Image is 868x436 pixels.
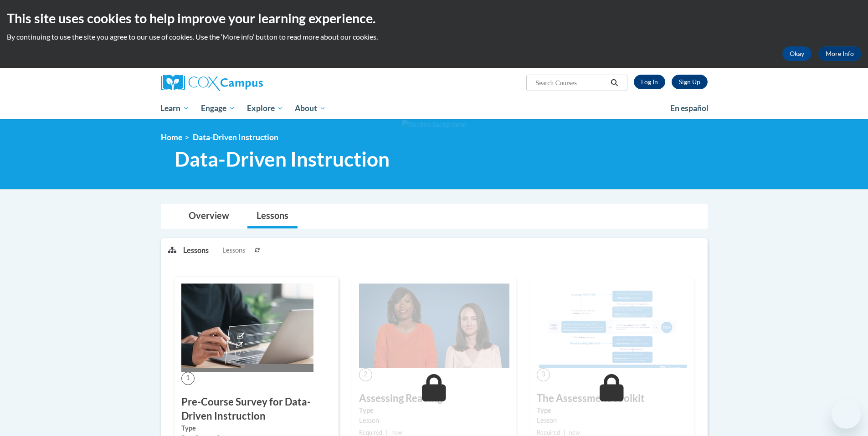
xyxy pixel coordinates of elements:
h3: Assessing Reading [359,391,509,406]
span: | [386,429,388,436]
span: Learn [160,103,189,114]
span: new [391,429,402,436]
span: Explore [247,103,283,114]
a: More Info [818,46,861,61]
span: | [564,429,565,436]
a: Learn [155,98,195,119]
span: new [569,429,580,436]
img: Course Image [537,284,687,368]
a: Engage [195,98,241,119]
span: Data-Driven Instruction [175,147,390,171]
a: Lessons [247,204,298,228]
span: About [295,103,326,114]
a: Register [672,75,708,89]
button: Okay [782,46,812,61]
a: Home [161,132,182,142]
button: Search [607,77,621,88]
span: 1 [181,372,195,385]
span: Engage [201,103,235,114]
span: En español [670,103,709,113]
h3: The Assessment Toolkit [537,391,687,406]
div: Main menu [147,98,721,119]
a: About [289,98,332,119]
span: 2 [359,368,372,381]
p: By continuing to use the site you agree to our use of cookies. Use the ‘More info’ button to read... [7,32,861,42]
a: Log In [634,75,665,89]
span: Data-Driven Instruction [193,132,278,142]
label: Type [359,406,509,416]
div: Lesson [359,416,509,426]
a: Explore [241,98,289,119]
div: Lesson [537,416,687,426]
label: Type [181,423,332,433]
label: Type [537,406,687,416]
input: Search Courses [534,77,607,88]
span: 3 [537,368,550,381]
p: Lessons [183,245,209,255]
img: Course Image [181,284,313,372]
span: Required [359,429,382,436]
img: Cox Campus [161,75,263,91]
img: Course Image [359,284,509,368]
a: En español [664,99,714,118]
img: Section background [402,120,467,130]
iframe: Button to launch messaging window [832,400,861,429]
a: Cox Campus [161,75,334,91]
h3: Pre-Course Survey for Data-Driven Instruction [181,395,332,423]
h2: This site uses cookies to help improve your learning experience. [7,9,861,27]
span: Required [537,429,560,436]
a: Overview [180,204,238,228]
span: Lessons [222,245,245,255]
